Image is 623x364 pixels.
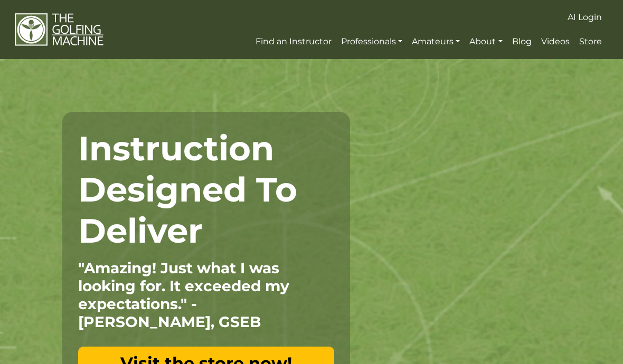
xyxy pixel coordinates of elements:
a: Store [577,32,605,51]
a: Blog [509,32,534,51]
a: AI Login [565,8,605,27]
h1: Instruction Designed To Deliver [78,128,334,251]
span: AI Login [568,12,602,22]
span: Videos [541,36,570,46]
span: Store [579,36,602,46]
a: Find an Instructor [253,32,334,51]
a: About [467,32,505,51]
span: Blog [512,36,532,46]
a: Professionals [338,32,405,51]
span: Find an Instructor [256,36,332,46]
a: Amateurs [409,32,462,51]
p: "Amazing! Just what I was looking for. It exceeded my expectations." - [PERSON_NAME], GSEB [78,259,334,331]
a: Videos [539,32,572,51]
img: The Golfing Machine [15,13,104,47]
